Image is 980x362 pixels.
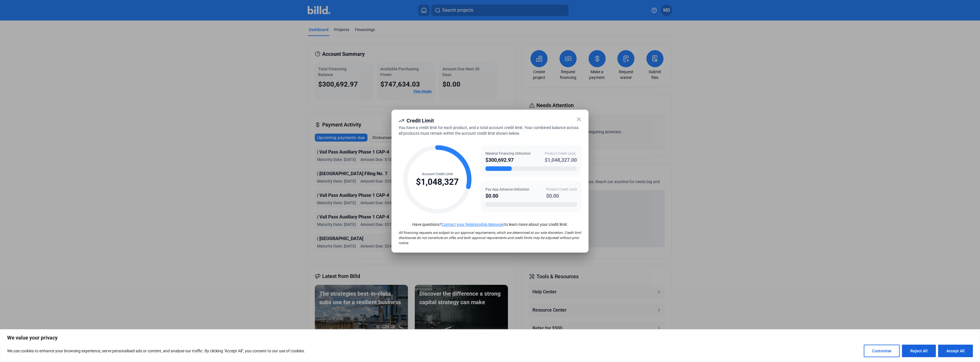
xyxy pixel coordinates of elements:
div: $1,048,327.00 [545,156,577,164]
span: Credit Limit [407,118,434,124]
button: Accept All [938,345,973,357]
div: $0.00 [485,192,529,200]
a: Contact your Relationship Manager [442,222,504,227]
span: All financing requests are subject to our approval requirements, which are determined at our sole... [399,231,581,245]
button: Customise [864,345,900,357]
p: We value your privacy [7,334,973,341]
span: Have questions? to learn more about your credit limit. [412,222,568,227]
div: $0.00 [546,192,577,200]
div: $300,692.97 [485,156,531,164]
div: $1,048,327 [416,177,459,187]
div: Pay App Advance Utilization [485,187,529,192]
p: We use cookies to enhance your browsing experience, serve personalised ads or content, and analys... [7,347,305,354]
button: Reject All [902,345,936,357]
div: Product Credit Limit [545,151,577,156]
div: Product Credit Limit [546,187,577,192]
span: You have a credit limit for each product, and a total account credit limit. Your combined balance... [399,125,579,136]
div: Material Financing Utilization [485,151,531,156]
div: Account Credit Limit [416,171,459,177]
